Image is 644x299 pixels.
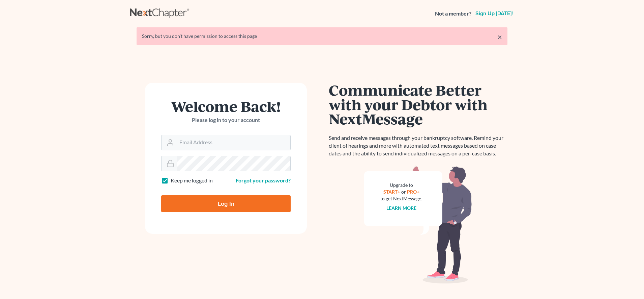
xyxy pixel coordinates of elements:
p: Please log in to your account [161,116,291,124]
h1: Communicate Better with your Debtor with NextMessage [329,83,507,126]
p: Send and receive messages through your bankruptcy software. Remind your client of hearings and mo... [329,134,507,157]
span: or [401,189,406,195]
strong: Not a member? [435,10,471,18]
a: × [497,33,502,41]
div: to get NextMessage. [380,195,422,202]
a: Learn more [386,205,416,211]
input: Email Address [177,135,290,150]
a: PRO+ [407,189,419,195]
input: Log In [161,195,291,212]
div: Upgrade to [380,182,422,189]
label: Keep me logged in [171,177,213,184]
a: START+ [383,189,400,195]
h1: Welcome Back! [161,99,291,114]
img: nextmessage_bg-59042aed3d76b12b5cd301f8e5b87938c9018125f34e5fa2b7a6b67550977c72.svg [364,166,472,284]
a: Sign up [DATE]! [474,11,514,16]
a: Forgot your password? [236,177,291,183]
div: Sorry, but you don't have permission to access this page [142,33,502,40]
